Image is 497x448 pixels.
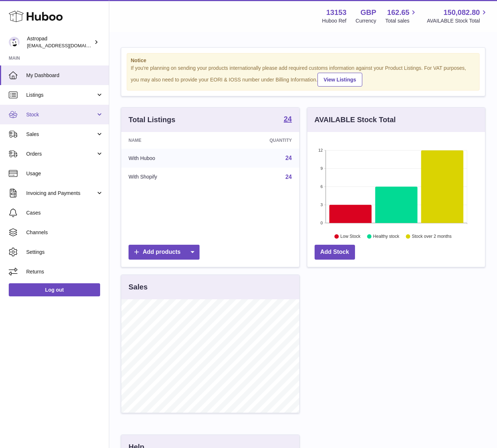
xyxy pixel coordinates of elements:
span: My Dashboard [26,72,103,79]
strong: 13153 [326,8,347,17]
text: Low Stock [340,234,360,239]
div: If you're planning on sending your products internationally please add required customs informati... [131,65,476,87]
h3: Total Listings [129,115,175,125]
text: 3 [320,203,323,207]
span: Orders [26,151,96,157]
span: Channels [26,229,103,236]
span: Total sales [385,17,418,24]
div: Currency [356,17,376,24]
h3: AVAILABLE Stock Total [315,115,396,125]
strong: 24 [284,115,292,123]
text: 0 [320,221,323,225]
a: 150,082.80 AVAILABLE Stock Total [427,8,488,24]
span: Stock [26,111,96,118]
span: Usage [26,170,103,177]
h3: Sales [129,282,147,292]
text: 12 [318,148,323,152]
a: 24 [284,115,292,124]
span: Returns [26,268,103,275]
th: Quantity [217,132,299,149]
text: 9 [320,166,323,171]
div: Huboo Ref [322,17,347,24]
span: Sales [26,131,96,138]
th: Name [121,132,217,149]
a: 24 [285,174,292,180]
span: Settings [26,249,103,256]
span: 162.65 [387,8,409,17]
strong: Notice [131,57,476,64]
span: 150,082.80 [443,8,480,17]
span: Cases [26,209,103,216]
strong: GBP [360,8,376,17]
text: 6 [320,184,323,189]
a: 162.65 Total sales [385,8,418,24]
text: Healthy stock [373,234,399,239]
a: Add products [129,245,200,260]
div: Astropad [27,35,92,49]
span: AVAILABLE Stock Total [427,17,488,24]
a: Add Stock [315,245,355,260]
a: View Listings [317,73,362,87]
span: Invoicing and Payments [26,190,96,197]
span: Listings [26,92,96,99]
td: With Shopify [121,168,217,187]
a: 24 [285,155,292,161]
text: Stock over 2 months [412,234,451,239]
td: With Huboo [121,149,217,168]
img: matt@astropad.com [9,37,20,48]
a: Log out [9,283,100,296]
span: [EMAIL_ADDRESS][DOMAIN_NAME] [27,43,107,48]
